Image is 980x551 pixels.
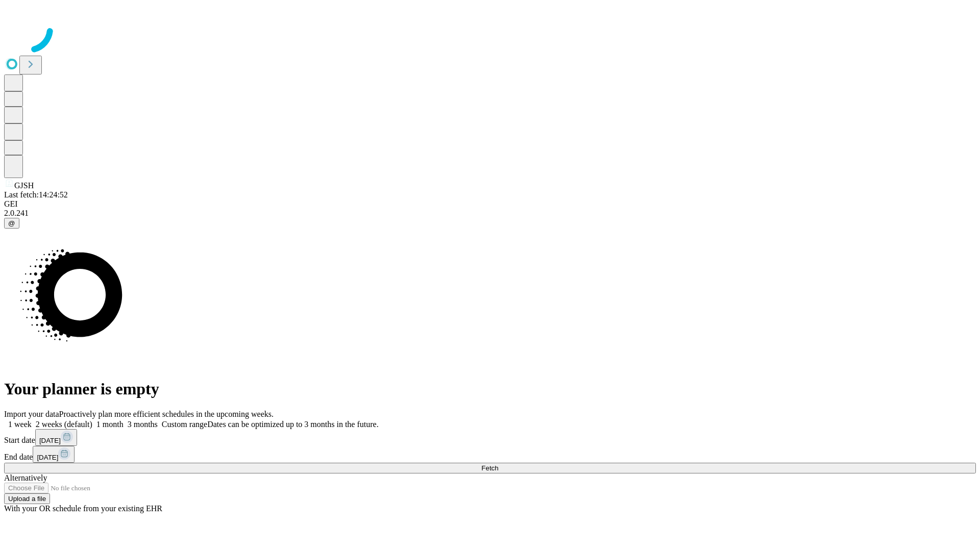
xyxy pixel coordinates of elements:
[37,454,58,461] span: [DATE]
[162,420,207,429] span: Custom range
[4,473,47,482] span: Alternatively
[4,463,976,473] button: Fetch
[4,209,976,218] div: 2.0.241
[4,190,68,199] span: Last fetch: 14:24:52
[33,446,75,463] button: [DATE]
[4,493,50,504] button: Upload a file
[59,410,274,418] span: Proactively plan more efficient schedules in the upcoming weeks.
[4,429,976,446] div: Start date
[4,218,19,229] button: @
[36,420,92,429] span: 2 weeks (default)
[4,380,976,398] h1: Your planner is empty
[128,420,158,429] span: 3 months
[481,464,498,472] span: Fetch
[96,420,124,429] span: 1 month
[8,420,32,429] span: 1 week
[4,504,162,513] span: With your OR schedule from your existing EHR
[4,199,976,209] div: GEI
[8,219,15,227] span: @
[4,410,59,418] span: Import your data
[35,429,77,446] button: [DATE]
[207,420,378,429] span: Dates can be optimized up to 3 months in the future.
[14,181,34,190] span: GJSH
[4,446,976,463] div: End date
[39,437,61,444] span: [DATE]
